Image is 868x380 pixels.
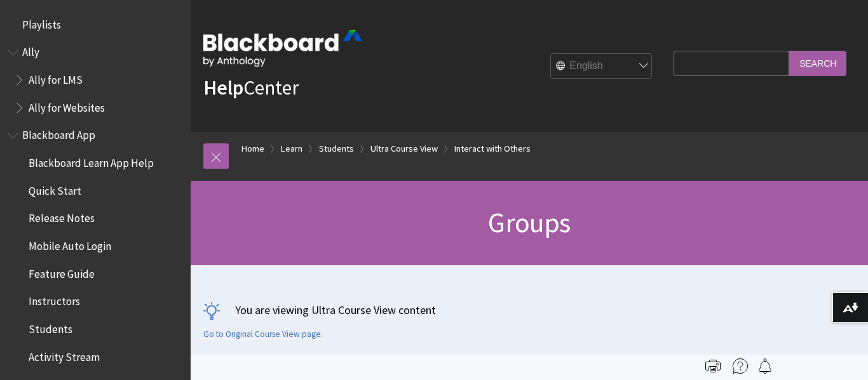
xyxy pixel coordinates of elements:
[203,75,299,100] a: HelpCenter
[319,141,354,157] a: Students
[789,51,846,75] input: Search
[551,54,653,79] select: Site Language Selector
[733,358,748,374] img: More help
[203,30,362,67] img: Blackboard by Anthology
[22,42,39,59] span: Ally
[8,42,183,119] nav: Book outline for Anthology Ally Help
[705,358,721,374] img: Print
[241,141,264,157] a: Home
[22,125,95,142] span: Blackboard App
[29,263,95,280] span: Feature Guide
[203,329,323,340] a: Go to Original Course View page.
[29,180,81,197] span: Quick Start
[29,318,72,336] span: Students
[29,208,95,225] span: Release Notes
[488,205,570,240] span: Groups
[29,97,105,114] span: Ally for Websites
[22,14,61,31] span: Playlists
[370,141,438,157] a: Ultra Course View
[203,75,243,100] strong: Help
[29,152,154,169] span: Blackboard Learn App Help
[454,141,531,157] a: Interact with Others
[29,291,80,308] span: Instructors
[203,302,855,318] p: You are viewing Ultra Course View content
[29,235,111,252] span: Mobile Auto Login
[757,358,773,374] img: Follow this page
[8,14,183,36] nav: Book outline for Playlists
[281,141,302,157] a: Learn
[29,69,83,86] span: Ally for LMS
[29,346,100,364] span: Activity Stream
